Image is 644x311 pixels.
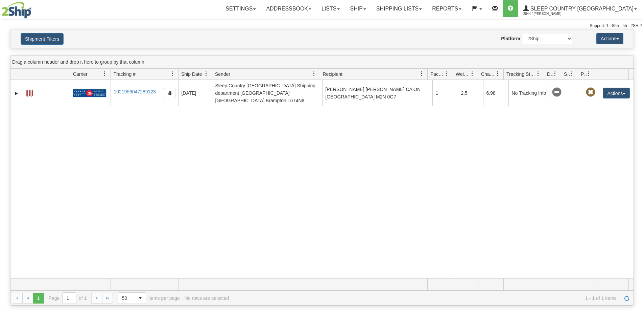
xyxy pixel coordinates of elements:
[552,88,562,97] span: No Tracking Info
[501,35,520,42] label: Platform
[63,293,76,304] input: Page 1
[13,90,20,97] a: Expand
[506,71,536,77] span: Tracking Status
[345,0,371,17] a: Ship
[2,2,31,19] img: logo2044.jpg
[596,33,623,44] button: Actions
[26,87,33,98] a: Label
[181,71,202,77] span: Ship Date
[529,6,634,12] span: Sleep Country [GEOGRAPHIC_DATA]
[416,68,427,80] a: Recipient filter column settings
[581,71,587,77] span: Pickup Status
[135,293,146,304] span: select
[114,89,156,94] a: 1021956047289123
[430,71,445,77] span: Packages
[566,68,578,80] a: Shipment Issues filter column settings
[212,80,322,106] td: Sleep Country [GEOGRAPHIC_DATA] Shipping department [GEOGRAPHIC_DATA] [GEOGRAPHIC_DATA] Brampton ...
[467,68,478,80] a: Weight filter column settings
[441,68,453,80] a: Packages filter column settings
[483,80,508,106] td: 6.98
[118,292,180,304] span: items per page
[603,88,630,98] button: Actions
[458,80,483,106] td: 2.5
[2,23,642,29] div: Support: 1 - 855 - 55 - 2SHIP
[508,80,549,106] td: No Tracking Info
[322,80,432,106] td: [PERSON_NAME] [PERSON_NAME] CA ON [GEOGRAPHIC_DATA] M2N 0G7
[523,10,574,17] span: 2044 / [PERSON_NAME]
[316,0,345,17] a: Lists
[49,292,87,304] span: Page of 1
[261,0,316,17] a: Addressbook
[73,89,106,97] img: 20 - Canada Post
[308,68,320,80] a: Sender filter column settings
[586,88,595,97] span: Pickup Not Assigned
[481,71,495,77] span: Charge
[549,68,561,80] a: Delivery Status filter column settings
[583,68,595,80] a: Pickup Status filter column settings
[122,295,131,302] span: 50
[73,71,88,77] span: Carrier
[99,68,111,80] a: Carrier filter column settings
[628,121,643,190] iframe: chat widget
[164,88,175,98] button: Copy to clipboard
[518,0,642,17] a: Sleep Country [GEOGRAPHIC_DATA] 2044 / [PERSON_NAME]
[432,80,458,106] td: 1
[547,71,553,77] span: Delivery Status
[167,68,178,80] a: Tracking # filter column settings
[427,0,467,17] a: Reports
[492,68,503,80] a: Charge filter column settings
[114,71,136,77] span: Tracking #
[456,71,470,77] span: Weight
[200,68,212,80] a: Ship Date filter column settings
[10,55,634,69] div: grid grouping header
[564,71,570,77] span: Shipment Issues
[215,71,230,77] span: Sender
[234,295,617,301] span: 1 - 1 of 1 items
[118,292,146,304] span: Page sizes drop down
[371,0,427,17] a: Shipping lists
[185,295,229,301] div: No rows are selected
[21,33,64,45] button: Shipment Filters
[621,293,632,304] a: Refresh
[323,71,342,77] span: Recipient
[220,0,261,17] a: Settings
[33,293,44,304] span: Page 1
[532,68,544,80] a: Tracking Status filter column settings
[178,80,212,106] td: [DATE]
